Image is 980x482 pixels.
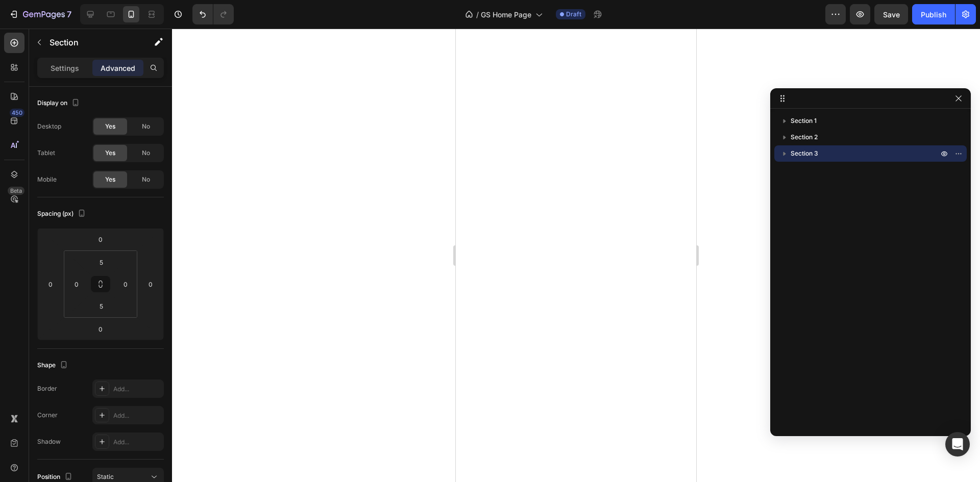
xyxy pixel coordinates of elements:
input: 0 [90,232,111,247]
input: 0 [43,276,58,292]
span: Yes [105,175,115,184]
div: Tablet [37,148,55,158]
p: Section [50,36,133,48]
iframe: Design area [456,29,696,482]
span: Static [97,473,114,480]
span: No [142,175,150,184]
div: Shape [37,359,70,372]
input: 0 [143,276,158,292]
input: 5px [91,298,111,314]
div: Add... [113,411,161,420]
button: Publish [912,4,955,24]
span: Save [883,10,900,19]
span: Section 3 [791,148,818,159]
div: Shadow [37,437,61,446]
button: Save [874,4,908,24]
div: Desktop [37,122,61,131]
input: 0 [90,321,111,337]
div: Beta [8,187,24,195]
p: 7 [67,8,71,20]
div: Spacing (px) [37,207,88,221]
div: Display on [37,96,82,110]
div: Undo/Redo [192,4,234,24]
div: Publish [921,9,946,20]
span: Section 1 [791,116,817,126]
div: Add... [113,438,161,447]
div: Mobile [37,175,57,184]
input: 5px [91,255,111,270]
button: 7 [4,4,76,24]
div: Border [37,384,57,393]
span: Draft [566,10,581,19]
p: Settings [51,63,79,73]
p: Advanced [101,63,135,73]
div: Add... [113,385,161,394]
div: Open Intercom Messenger [945,432,970,456]
input: 0px [69,276,84,292]
span: Yes [105,122,115,131]
div: Corner [37,411,58,420]
div: 450 [10,109,24,117]
span: Section 2 [791,132,818,142]
span: Yes [105,148,115,158]
span: No [142,122,150,131]
input: 0px [118,276,133,292]
span: No [142,148,150,158]
span: / [476,9,479,20]
span: GS Home Page [481,9,531,20]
